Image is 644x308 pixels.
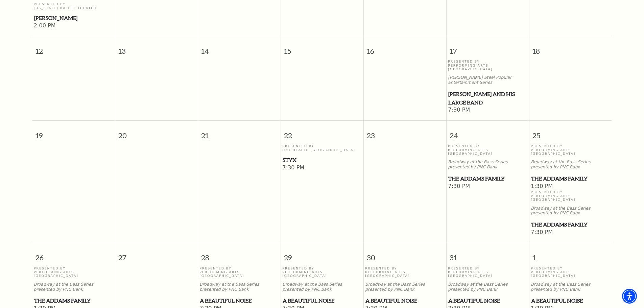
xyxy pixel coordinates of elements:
p: Presented By Performing Arts [GEOGRAPHIC_DATA] [531,144,610,156]
span: 23 [364,121,446,144]
p: Presented By [US_STATE] Ballet Theater [34,2,113,10]
span: A Beautiful Noise [200,297,279,305]
p: Presented By Performing Arts [GEOGRAPHIC_DATA] [365,266,445,278]
span: 26 [32,243,115,266]
span: 22 [281,121,363,144]
span: 7:30 PM [448,106,527,114]
span: 7:30 PM [448,183,527,190]
p: Broadway at the Bass Series presented by PNC Bank [448,160,527,170]
p: Presented By Performing Arts [GEOGRAPHIC_DATA] [448,144,527,156]
p: Broadway at the Bass Series presented by PNC Bank [34,282,113,292]
span: The Addams Family [448,174,527,183]
span: 1 [529,243,612,266]
span: A Beautiful Noise [365,297,444,305]
span: 17 [447,36,529,60]
p: Presented By Performing Arts [GEOGRAPHIC_DATA] [448,266,527,278]
span: 30 [364,243,446,266]
span: A Beautiful Noise [283,297,361,305]
span: 1:30 PM [531,183,610,190]
div: Accessibility Menu [622,289,637,304]
span: 25 [529,121,612,144]
span: A Beautiful Noise [448,297,527,305]
span: [PERSON_NAME] and his Large Band [448,90,527,106]
p: Presented By Performing Arts [GEOGRAPHIC_DATA] [531,266,610,278]
p: Presented By Performing Arts [GEOGRAPHIC_DATA] [531,190,610,202]
span: 18 [529,36,612,60]
span: 29 [281,243,363,266]
span: [PERSON_NAME] [34,14,113,22]
span: 12 [32,36,115,60]
span: 28 [198,243,281,266]
span: The Addams Family [531,174,610,183]
p: Broadway at the Bass Series presented by PNC Bank [365,282,445,292]
p: Presented By Performing Arts [GEOGRAPHIC_DATA] [448,60,527,71]
span: 15 [281,36,363,60]
span: A Beautiful Noise [531,297,610,305]
span: 19 [32,121,115,144]
span: 7:30 PM [282,164,362,172]
span: 7:30 PM [531,229,610,236]
p: [PERSON_NAME] Steel Popular Entertainment Series [448,75,527,85]
span: 31 [447,243,529,266]
p: Broadway at the Bass Series presented by PNC Bank [282,282,362,292]
p: Presented By UNT Health [GEOGRAPHIC_DATA] [282,144,362,152]
span: 14 [198,36,281,60]
span: 13 [115,36,198,60]
span: The Addams Family [34,297,113,305]
span: 27 [115,243,198,266]
p: Broadway at the Bass Series presented by PNC Bank [448,282,527,292]
p: Presented By Performing Arts [GEOGRAPHIC_DATA] [282,266,362,278]
span: 24 [447,121,529,144]
p: Presented By Performing Arts [GEOGRAPHIC_DATA] [34,266,113,278]
span: 20 [115,121,198,144]
span: The Addams Family [531,220,610,229]
p: Broadway at the Bass Series presented by PNC Bank [199,282,279,292]
span: 21 [198,121,281,144]
p: Broadway at the Bass Series presented by PNC Bank [531,282,610,292]
span: 16 [364,36,446,60]
p: Presented By Performing Arts [GEOGRAPHIC_DATA] [199,266,279,278]
span: 2:00 PM [34,22,113,30]
p: Broadway at the Bass Series presented by PNC Bank [531,160,610,170]
p: Broadway at the Bass Series presented by PNC Bank [531,206,610,216]
span: Styx [283,156,361,164]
